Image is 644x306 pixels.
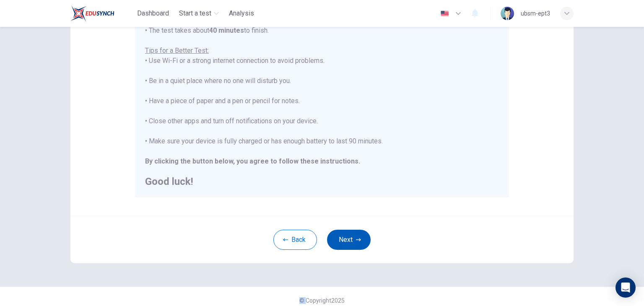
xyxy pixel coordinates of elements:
[439,10,450,17] img: en
[521,8,550,18] div: ubsm-ept3
[145,176,499,187] h2: Good luck!
[145,47,209,54] u: Tips for a Better Test:
[179,8,211,18] span: Start a test
[145,157,360,165] b: By clicking the button below, you agree to follow these instructions.
[70,5,114,22] img: EduSynch logo
[273,230,317,250] button: Back
[209,26,244,34] b: 40 minutes
[327,230,371,250] button: Next
[615,277,636,298] div: Open Intercom Messenger
[501,7,514,20] img: Profile picture
[70,5,134,22] a: EduSynch logo
[229,8,254,18] span: Analysis
[134,6,172,21] button: Dashboard
[299,297,345,304] span: © Copyright 2025
[226,6,257,21] button: Analysis
[176,6,222,21] button: Start a test
[137,8,169,18] span: Dashboard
